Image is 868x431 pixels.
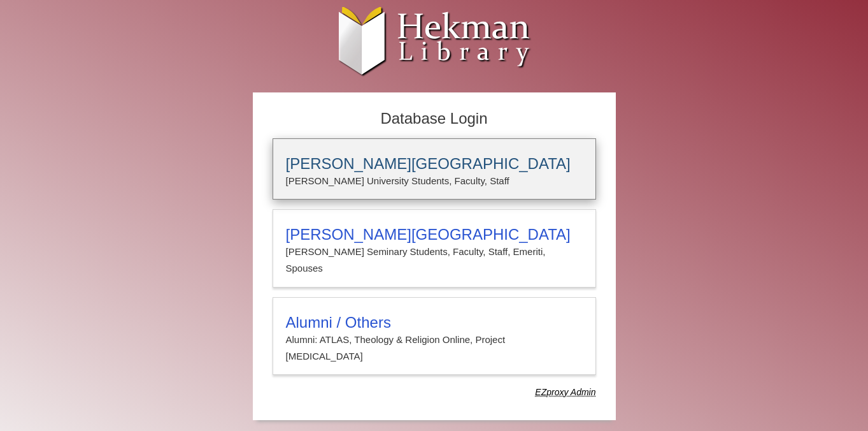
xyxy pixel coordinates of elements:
h3: Alumni / Others [286,314,583,332]
a: [PERSON_NAME][GEOGRAPHIC_DATA][PERSON_NAME] University Students, Faculty, Staff [273,138,596,200]
dfn: Use Alumni login [535,387,595,397]
p: Alumni: ATLAS, Theology & Religion Online, Project [MEDICAL_DATA] [286,332,583,365]
h2: Database Login [266,106,602,132]
p: [PERSON_NAME] University Students, Faculty, Staff [286,173,583,189]
h3: [PERSON_NAME][GEOGRAPHIC_DATA] [286,226,583,244]
h3: [PERSON_NAME][GEOGRAPHIC_DATA] [286,155,583,173]
summary: Alumni / OthersAlumni: ATLAS, Theology & Religion Online, Project [MEDICAL_DATA] [286,314,583,365]
p: [PERSON_NAME] Seminary Students, Faculty, Staff, Emeriti, Spouses [286,244,583,277]
a: [PERSON_NAME][GEOGRAPHIC_DATA][PERSON_NAME] Seminary Students, Faculty, Staff, Emeriti, Spouses [273,209,596,288]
